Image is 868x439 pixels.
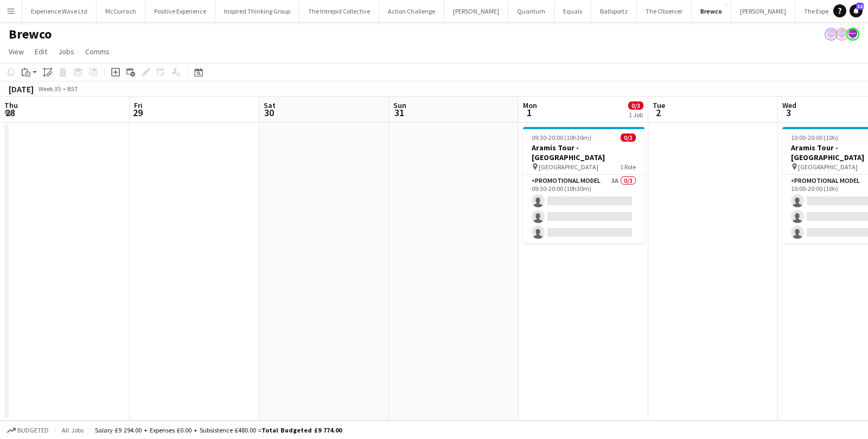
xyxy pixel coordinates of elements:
span: [GEOGRAPHIC_DATA] [798,163,858,171]
button: [PERSON_NAME] [731,1,795,22]
button: Action Challenge [379,1,444,22]
span: Sat [264,100,276,110]
button: Experience Wave Ltd [22,1,97,22]
span: Budgeted [17,427,49,434]
app-job-card: 09:30-20:00 (10h30m)0/3Aramis Tour - [GEOGRAPHIC_DATA] [GEOGRAPHIC_DATA]1 RolePromotional Model3A... [523,127,644,243]
app-card-role: Promotional Model3A0/309:30-20:00 (10h30m) [523,175,644,243]
button: Equals [554,1,591,22]
a: Edit [30,44,52,59]
button: Brewco [692,1,731,22]
span: Wed [782,100,796,110]
span: 28 [3,106,18,119]
span: 2 [651,106,665,119]
button: [PERSON_NAME] [444,1,508,22]
a: Comms [81,44,114,59]
div: 1 Job [629,111,643,119]
span: View [9,47,24,56]
span: 0/3 [621,133,636,142]
span: 3 [781,106,796,119]
span: 10:00-20:00 (10h) [791,133,838,142]
span: 0/3 [628,101,643,110]
span: Edit [35,47,47,56]
a: Jobs [54,44,79,59]
span: 29 [132,106,143,119]
span: Comms [85,47,110,56]
button: Quantum [508,1,554,22]
span: Fri [134,100,143,110]
span: Thu [4,100,18,110]
span: Tue [653,100,665,110]
span: 1 Role [620,163,636,171]
button: The Observer [637,1,692,22]
button: The Intrepid Collective [299,1,379,22]
button: Inspired Thinking Group [215,1,299,22]
span: Total Budgeted £9 774.00 [261,426,342,434]
span: 31 [392,106,406,119]
span: Mon [523,100,537,110]
span: All jobs [60,426,86,434]
span: Jobs [58,47,74,56]
span: 32 [856,3,864,10]
div: [DATE] [9,84,34,94]
button: Positive Experience [145,1,215,22]
span: 1 [521,106,537,119]
span: Week 35 [36,85,63,93]
app-user-avatar: Sophie Barnes [835,28,848,41]
a: View [4,44,28,59]
button: Budgeted [5,424,50,436]
app-user-avatar: Sophie Barnes [825,28,838,41]
span: 09:30-20:00 (10h30m) [532,133,591,142]
div: BST [67,85,78,93]
span: [GEOGRAPHIC_DATA] [539,163,598,171]
div: Salary £9 294.00 + Expenses £0.00 + Subsistence £480.00 = [95,426,342,434]
a: 32 [850,4,863,17]
span: 30 [262,106,276,119]
span: Sun [393,100,406,110]
h1: Brewco [9,26,52,42]
button: McCurrach [97,1,145,22]
h3: Aramis Tour - [GEOGRAPHIC_DATA] [523,143,644,162]
app-user-avatar: Sophie Barnes [846,28,859,41]
button: Ballsportz [591,1,637,22]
